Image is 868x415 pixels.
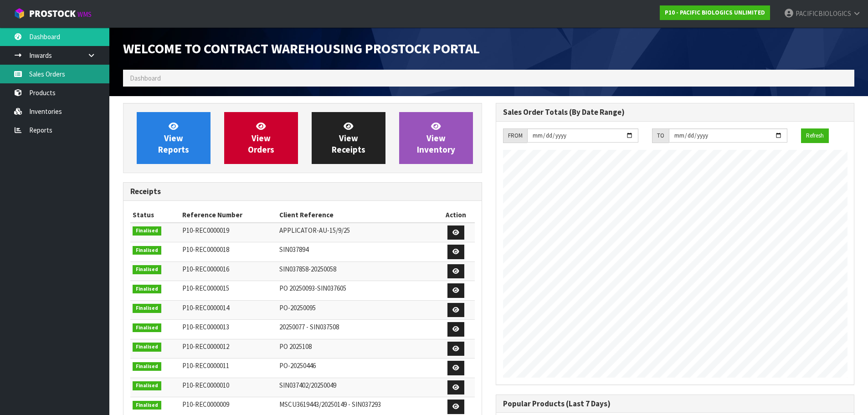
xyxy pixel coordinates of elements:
span: PO 20250093-SIN037605 [279,284,346,292]
span: Finalised [133,265,161,274]
span: P10-REC0000016 [182,265,229,273]
span: MSCU3619443/20250149 - SIN037293 [279,400,381,409]
span: P10-REC0000014 [182,303,229,312]
span: P10-REC0000010 [182,381,229,389]
span: P10-REC0000012 [182,342,229,351]
strong: P10 - PACIFIC BIOLOGICS UNLIMITED [665,9,765,16]
small: WMS [77,10,92,19]
h3: Receipts [130,187,475,196]
span: P10-REC0000009 [182,400,229,409]
span: 20250077 - SIN037508 [279,323,339,331]
span: Finalised [133,401,161,410]
span: Finalised [133,285,161,294]
span: P10-REC0000018 [182,245,229,254]
span: Dashboard [130,74,161,82]
span: P10-REC0000013 [182,323,229,331]
span: Finalised [133,323,161,333]
span: SIN037894 [279,245,308,254]
span: P10-REC0000011 [182,361,229,370]
span: Finalised [133,226,161,236]
span: PO-20250446 [279,361,316,370]
span: SIN037402/20250049 [279,381,336,389]
a: ViewReports [137,112,211,164]
span: View Orders [248,121,274,155]
span: SIN037858-20250058 [279,265,336,273]
span: P10-REC0000015 [182,284,229,292]
button: Refresh [801,128,829,143]
span: APPLICATOR-AU-15/9/25 [279,226,350,235]
th: Reference Number [180,208,277,222]
span: Finalised [133,304,161,313]
th: Action [437,208,475,222]
span: PO-20250095 [279,303,316,312]
span: Finalised [133,343,161,352]
span: PO 2025108 [279,342,312,351]
th: Client Reference [277,208,437,222]
span: PACIFICBIOLOGICS [796,9,851,18]
span: View Reports [158,121,189,155]
img: cube-alt.png [14,8,25,19]
th: Status [130,208,180,222]
a: ViewOrders [224,112,298,164]
span: Welcome to Contract Warehousing ProStock Portal [123,40,480,57]
span: Finalised [133,362,161,371]
span: View Receipts [332,121,365,155]
a: ViewInventory [399,112,473,164]
span: View Inventory [417,121,455,155]
span: ProStock [29,8,76,20]
div: TO [652,128,669,143]
span: Finalised [133,246,161,255]
h3: Sales Order Totals (By Date Range) [503,108,847,117]
div: FROM [503,128,527,143]
a: ViewReceipts [312,112,385,164]
h3: Popular Products (Last 7 Days) [503,400,847,408]
span: P10-REC0000019 [182,226,229,235]
span: Finalised [133,381,161,390]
